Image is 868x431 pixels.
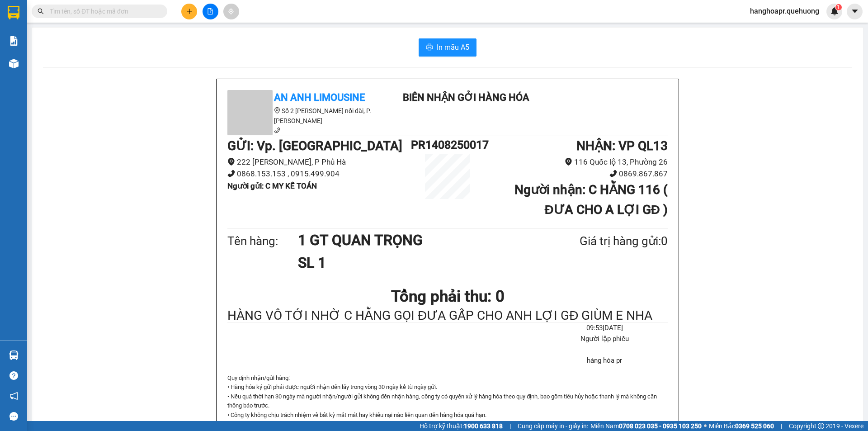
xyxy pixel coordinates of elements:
li: Số 2 [PERSON_NAME] nối dài, P. [PERSON_NAME] [227,106,390,126]
span: In mẫu A5 [437,42,469,53]
span: Cung cấp máy in - giấy in: [518,421,588,431]
li: Người lập phiếu [542,334,668,345]
span: plus [186,8,193,14]
strong: 0369 525 060 [735,422,774,430]
p: • Hàng hóa ký gửi phải được người nhận đến lấy trong vòng 30 ngày kể từ ngày gửi. [227,383,668,392]
span: ⚪️ [704,424,707,428]
b: GỬI : Vp. [GEOGRAPHIC_DATA] [227,138,402,153]
button: aim [223,4,239,19]
span: environment [565,158,572,166]
b: An Anh Limousine [274,92,365,103]
b: NHẬN : VP QL13 [576,138,668,153]
b: Người nhận : C HẰNG 116 ( ĐƯA CHO A LỢI GĐ ) [514,182,668,217]
p: • Nếu quá thời hạn 30 ngày mà người nhận/người gửi không đến nhận hàng, công ty có quyền xử lý hà... [227,392,668,411]
span: environment [274,107,280,114]
span: question-circle [9,371,18,380]
span: | [781,421,782,431]
h1: 1 GT QUAN TRỌNG [298,229,536,251]
button: printerIn mẫu A5 [419,38,476,57]
span: notification [9,392,18,400]
img: warehouse-icon [9,350,19,360]
button: plus [181,4,197,19]
li: 116 Quốc lộ 13, Phường 26 [484,156,668,168]
li: 0868.153.153 , 0915.499.904 [227,168,411,180]
span: 1 [837,4,840,10]
button: caret-down [847,4,863,19]
span: phone [609,170,617,177]
li: 09:53[DATE] [542,323,668,334]
h1: Tổng phải thu: 0 [227,284,668,309]
strong: 0708 023 035 - 0935 103 250 [619,422,702,430]
img: icon-new-feature [830,7,839,15]
p: • Công ty không chịu trách nhiệm về bất kỳ mất mát hay khiếu nại nào liên quan đến hàng hóa quá hạn. [227,411,668,420]
span: hanghoapr.quehuong [743,5,826,17]
sup: 1 [835,4,842,10]
span: phone [227,170,235,177]
span: printer [426,43,433,52]
img: warehouse-icon [9,59,19,68]
span: copyright [818,423,824,429]
img: solution-icon [9,36,19,46]
span: caret-down [851,7,859,15]
span: aim [228,8,234,14]
span: | [509,421,511,431]
div: Quy định nhận/gửi hàng : [227,374,668,420]
div: Giá trị hàng gửi: 0 [536,232,668,251]
span: Hỗ trợ kỹ thuật: [420,421,503,431]
span: Miền Nam [590,421,702,431]
li: hàng hóa pr [542,355,668,366]
span: environment [227,158,235,166]
strong: 1900 633 818 [464,422,503,430]
li: 222 [PERSON_NAME], P Phủ Hà [227,156,411,168]
div: Tên hàng: [227,232,298,251]
button: file-add [203,4,218,19]
span: message [9,412,18,421]
span: file-add [207,8,213,14]
h1: PR1408250017 [411,136,484,154]
span: search [38,8,44,14]
b: Người gửi : C MY KẾ TOÁN [227,181,317,190]
h1: SL 1 [298,251,536,274]
span: Miền Bắc [709,421,774,431]
img: logo-vxr [8,6,19,19]
li: 0869.867.867 [484,168,668,180]
div: HÀNG VÔ TỚI NHỜ C HẰNG GỌI ĐƯA GẤP CHO ANH LỢI GĐ GIÙM E NHA [227,309,668,323]
input: Tìm tên, số ĐT hoặc mã đơn [50,6,156,16]
b: Biên nhận gởi hàng hóa [403,92,529,103]
span: phone [274,127,280,133]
